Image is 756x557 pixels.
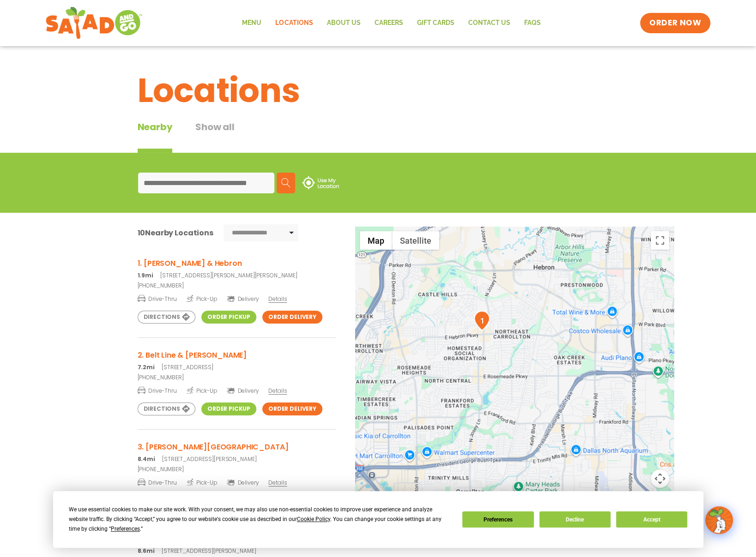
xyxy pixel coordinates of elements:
[227,387,259,395] span: Delivery
[138,402,195,415] a: Directions
[201,402,256,415] a: Order Pickup
[262,311,322,323] a: Order Delivery
[268,387,287,395] span: Details
[138,311,195,323] a: Directions
[227,295,259,303] span: Delivery
[138,441,336,453] h3: 3. [PERSON_NAME][GEOGRAPHIC_DATA]
[138,455,155,463] strong: 8.4mi
[138,547,336,555] p: [STREET_ADDRESS][PERSON_NAME]
[138,349,336,371] a: 2. Belt Line & [PERSON_NAME] 7.2mi[STREET_ADDRESS]
[138,383,336,395] a: Drive-Thru Pick-Up Delivery Details
[138,281,336,290] a: [PHONE_NUMBER]
[138,478,177,487] span: Drive-Thru
[297,516,330,522] span: Cookie Policy
[649,18,701,29] span: ORDER NOW
[138,386,177,395] span: Drive-Thru
[53,491,703,548] div: Cookie Consent Prompt
[227,479,259,487] span: Delivery
[410,12,461,34] a: GIFT CARDS
[474,311,490,330] div: 1
[360,231,392,250] button: Show street map
[138,363,155,371] strong: 7.2mi
[138,441,336,463] a: 3. [PERSON_NAME][GEOGRAPHIC_DATA] 8.4mi[STREET_ADDRESS][PERSON_NAME]
[138,227,213,239] div: Nearby Locations
[138,120,173,153] div: Nearby
[651,231,669,250] button: Toggle fullscreen view
[138,373,336,382] a: [PHONE_NUMBER]
[187,478,218,487] span: Pick-Up
[138,349,336,361] h3: 2. Belt Line & [PERSON_NAME]
[138,271,153,279] strong: 1.9mi
[138,292,336,303] a: Drive-Thru Pick-Up Delivery Details
[138,465,336,473] a: [PHONE_NUMBER]
[461,12,517,34] a: Contact Us
[281,178,290,187] img: search.svg
[262,402,322,415] a: Order Delivery
[640,13,710,33] a: ORDER NOW
[367,12,410,34] a: Careers
[138,455,336,463] p: [STREET_ADDRESS][PERSON_NAME]
[69,505,451,534] div: We use essential cookies to make our site work. With your consent, we may also use non-essential ...
[462,511,533,527] button: Preferences
[706,507,732,533] img: wpChatIcon
[111,526,140,532] span: Preferences
[138,258,336,280] a: 1. [PERSON_NAME] & Hebron 1.9mi[STREET_ADDRESS][PERSON_NAME][PERSON_NAME]
[235,12,268,34] a: Menu
[268,479,287,486] span: Details
[616,511,687,527] button: Accept
[138,228,145,238] span: 10
[320,12,367,34] a: About Us
[138,475,336,487] a: Drive-Thru Pick-Up Delivery Details
[651,469,669,488] button: Map camera controls
[138,258,336,269] h3: 1. [PERSON_NAME] & Hebron
[138,271,336,280] p: [STREET_ADDRESS][PERSON_NAME][PERSON_NAME]
[187,294,218,303] span: Pick-Up
[138,120,258,153] div: Tabbed content
[187,386,218,395] span: Pick-Up
[235,12,547,34] nav: Menu
[392,231,439,250] button: Show satellite imagery
[517,12,547,34] a: FAQs
[268,295,287,303] span: Details
[539,511,611,527] button: Decline
[138,547,155,555] strong: 8.6mi
[201,311,256,323] a: Order Pickup
[138,66,619,115] h1: Locations
[138,363,336,371] p: [STREET_ADDRESS]
[45,5,143,42] img: new-SAG-logo-768×292
[138,294,177,303] span: Drive-Thru
[302,176,339,189] img: use-location.svg
[195,120,234,153] button: Show all
[268,12,320,34] a: Locations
